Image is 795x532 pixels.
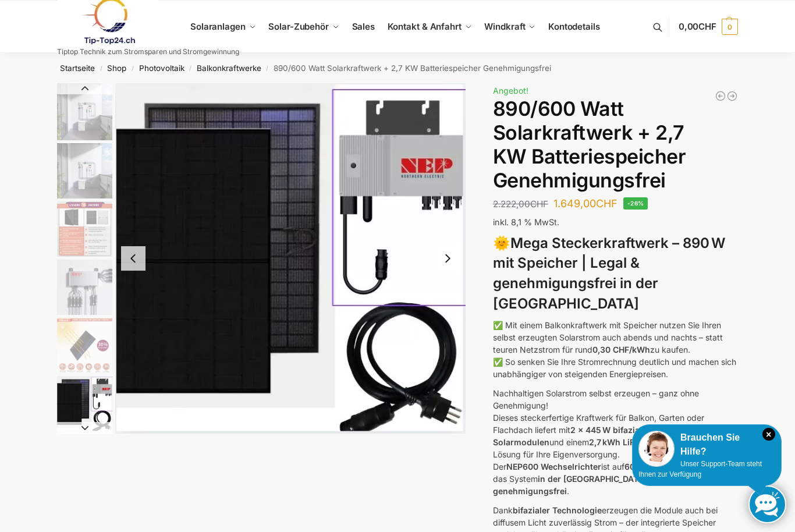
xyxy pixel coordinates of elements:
[107,63,126,73] a: Shop
[762,428,775,441] i: Schließen
[57,48,239,55] p: Tiptop Technik zum Stromsparen und Stromgewinnung
[57,376,112,431] img: Balkonkraftwerk 860
[638,431,775,459] div: Brauchen Sie Hilfe?
[589,437,694,447] strong: 2,7 kWh LiFePO₄-Speicher
[57,83,112,140] img: Balkonkraftwerk mit 2,7kw Speicher
[190,21,246,32] span: Solaranlagen
[126,64,139,73] span: /
[493,198,548,210] bdi: 2.222,00
[264,1,344,53] a: Solar-Zubehör
[382,1,477,53] a: Kontakt & Anfahrt
[57,201,112,257] img: Bificial im Vergleich zu billig Modulen
[484,21,525,32] span: Windkraft
[37,53,759,83] nav: Breadcrumb
[726,90,738,102] a: Balkonkraftwerk 890 Watt Solarmodulleistung mit 2kW/h Zendure Speicher
[548,21,600,32] span: Kontodetails
[54,374,112,432] li: 6 / 12
[530,198,548,210] span: CHF
[57,318,112,373] img: Bificial 30 % mehr Leistung
[184,64,197,73] span: /
[121,246,145,271] button: Previous slide
[493,425,683,447] strong: 2 x 445 W bifazialen N-Type Solarmodulen
[54,141,112,200] li: 2 / 12
[506,462,601,471] strong: NEP600 Wechselrichter
[596,197,617,210] span: CHF
[60,63,95,73] a: Startseite
[679,9,738,44] a: 0,00CHF 0
[624,462,688,471] strong: 600 W begrenzt
[493,233,738,314] h3: 🌞
[57,143,112,198] img: Balkonkraftwerk mit 2,7kw Speicher
[493,387,738,497] p: Nachhaltigen Solarstrom selbst erzeugen – ganz ohne Genehmigung! Dieses steckerfertige Kraftwerk ...
[679,21,716,32] span: 0,00
[698,21,716,32] span: CHF
[638,431,675,467] img: Customer service
[261,64,274,73] span: /
[95,64,107,73] span: /
[493,86,528,95] span: Angebot!
[493,319,738,380] p: ✅ Mit einem Balkonkraftwerk mit Speicher nutzen Sie Ihren selbst erzeugten Solarstrom auch abends...
[268,21,329,32] span: Solar-Zubehör
[347,1,379,53] a: Sales
[57,260,112,315] img: BDS1000
[54,83,112,141] li: 1 / 12
[715,90,726,102] a: Balkonkraftwerk 600/810 Watt Fullblack
[493,217,559,227] span: inkl. 8,1 % MwSt.
[352,21,375,32] span: Sales
[513,505,602,515] strong: bifazialer Technologie
[57,83,112,94] button: Previous slide
[115,83,466,434] li: 6 / 12
[493,97,738,192] h1: 890/600 Watt Solarkraftwerk + 2,7 KW Batteriespeicher Genehmigungsfrei
[54,316,112,374] li: 5 / 12
[623,197,648,210] span: -26%
[480,1,541,53] a: Windkraft
[493,474,712,496] strong: in der [GEOGRAPHIC_DATA] 100 % legal und genehmigungsfrei
[722,19,738,35] span: 0
[54,432,112,491] li: 7 / 12
[139,63,184,73] a: Photovoltaik
[388,21,462,32] span: Kontakt & Anfahrt
[435,246,460,271] button: Next slide
[553,197,617,210] bdi: 1.649,00
[54,258,112,316] li: 4 / 12
[544,1,605,53] a: Kontodetails
[197,63,261,73] a: Balkonkraftwerke
[592,345,650,354] strong: 0,30 CHF/kWh
[493,235,725,312] strong: Mega Steckerkraftwerk – 890 W mit Speicher | Legal & genehmigungsfrei in der [GEOGRAPHIC_DATA]
[115,83,466,434] img: Balkonkraftwerk 860
[638,460,762,478] span: Unser Support-Team steht Ihnen zur Verfügung
[54,200,112,258] li: 3 / 12
[57,422,112,434] button: Next slide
